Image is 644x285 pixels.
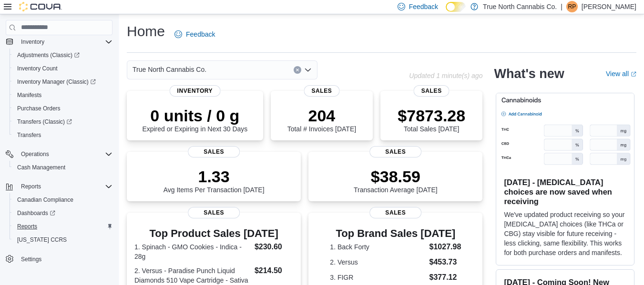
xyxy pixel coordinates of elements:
[13,76,100,88] a: Inventory Manager (Classic)
[10,161,116,174] button: Cash Management
[17,164,65,171] span: Cash Management
[10,88,116,102] button: Manifests
[561,1,562,12] p: |
[2,147,116,161] button: Operations
[127,22,165,41] h1: Home
[294,66,301,74] button: Clear input
[566,1,578,12] div: Rebeccah Phillips
[409,2,438,11] span: Feedback
[631,71,636,77] svg: External link
[13,234,71,246] a: [US_STATE] CCRS
[13,129,45,141] a: Transfers
[398,106,465,125] p: $7873.28
[21,256,41,263] span: Settings
[17,36,48,48] button: Inventory
[17,254,45,265] a: Settings
[17,196,73,204] span: Canadian Compliance
[13,49,112,61] span: Adjustments (Classic)
[13,89,112,101] span: Manifests
[13,89,45,101] a: Manifests
[409,72,482,79] p: Updated 1 minute(s) ago
[17,78,96,86] span: Inventory Manager (Classic)
[13,103,64,114] a: Purchase Orders
[13,162,69,173] a: Cash Management
[10,102,116,115] button: Purchase Orders
[446,2,466,12] input: Dark Mode
[13,63,112,74] span: Inventory Count
[10,128,116,142] button: Transfers
[354,167,438,194] div: Transaction Average [DATE]
[17,65,58,72] span: Inventory Count
[2,35,116,49] button: Inventory
[134,228,293,239] h3: Top Product Sales [DATE]
[17,236,67,244] span: [US_STATE] CCRS
[17,148,112,160] span: Operations
[13,207,59,219] a: Dashboards
[17,131,41,139] span: Transfers
[17,51,80,59] span: Adjustments (Classic)
[398,106,465,133] div: Total Sales [DATE]
[21,150,49,158] span: Operations
[446,12,446,12] span: Dark Mode
[330,257,425,267] dt: 2. Versus
[17,91,41,99] span: Manifests
[568,1,576,12] span: RP
[330,228,461,239] h3: Top Brand Sales [DATE]
[255,241,293,253] dd: $230.60
[188,146,240,157] span: Sales
[142,106,247,133] div: Expired or Expiring in Next 30 Days
[13,103,112,114] span: Purchase Orders
[255,265,293,276] dd: $214.50
[13,194,77,206] a: Canadian Compliance
[134,242,251,261] dt: 1. Spinach - GMO Cookies - Indica - 28g
[13,194,112,206] span: Canadian Compliance
[188,207,240,218] span: Sales
[13,63,61,74] a: Inventory Count
[2,180,116,193] button: Reports
[13,116,112,128] span: Transfers (Classic)
[429,272,461,283] dd: $377.12
[13,129,112,141] span: Transfers
[354,167,438,186] p: $38.59
[606,70,636,78] a: View allExternal link
[13,76,112,88] span: Inventory Manager (Classic)
[17,105,61,112] span: Purchase Orders
[17,253,112,265] span: Settings
[13,162,112,173] span: Cash Management
[414,85,450,97] span: Sales
[133,64,206,75] span: True North Cannabis Co.
[504,210,626,257] p: We've updated product receiving so your [MEDICAL_DATA] choices (like THCa or CBG) stay visible fo...
[504,177,626,206] h3: [DATE] - [MEDICAL_DATA] choices are now saved when receiving
[17,181,112,192] span: Reports
[304,66,312,74] button: Open list of options
[164,167,265,186] p: 1.33
[21,38,44,46] span: Inventory
[13,207,112,219] span: Dashboards
[19,2,62,11] img: Cova
[17,181,45,192] button: Reports
[10,115,116,128] a: Transfers (Classic)
[17,209,55,217] span: Dashboards
[13,221,112,232] span: Reports
[13,221,41,232] a: Reports
[10,233,116,246] button: [US_STATE] CCRS
[369,207,422,218] span: Sales
[13,234,112,246] span: Washington CCRS
[582,1,636,12] p: [PERSON_NAME]
[304,85,339,97] span: Sales
[21,183,41,190] span: Reports
[10,49,116,62] a: Adjustments (Classic)
[164,167,265,194] div: Avg Items Per Transaction [DATE]
[142,106,247,125] p: 0 units / 0 g
[10,193,116,206] button: Canadian Compliance
[17,118,72,126] span: Transfers (Classic)
[2,252,116,266] button: Settings
[287,106,356,133] div: Total # Invoices [DATE]
[171,25,219,44] a: Feedback
[369,146,422,157] span: Sales
[429,256,461,268] dd: $453.73
[17,36,112,48] span: Inventory
[13,49,83,61] a: Adjustments (Classic)
[287,106,356,125] p: 204
[10,62,116,75] button: Inventory Count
